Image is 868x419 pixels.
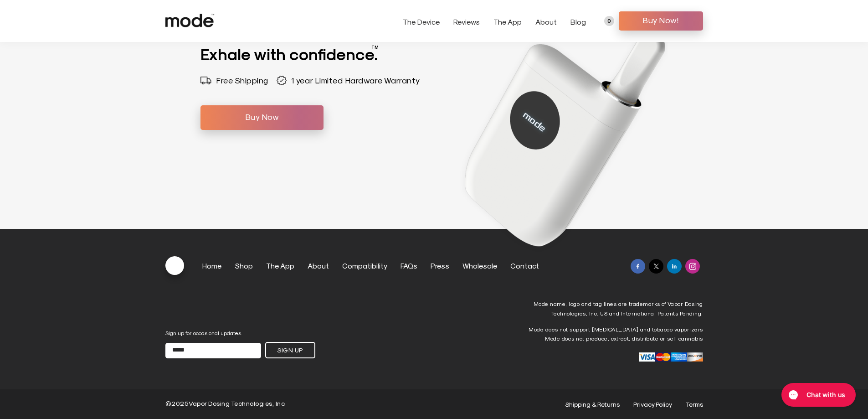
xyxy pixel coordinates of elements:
a: Wholesale [462,261,497,270]
p: Mode does not support [MEDICAL_DATA] and tobacco vaporizers [521,325,703,334]
a: The App [493,17,522,26]
a: Blog [570,17,586,26]
a: Privacy Policy [633,400,672,408]
label: Sign up for occasional updates. [165,330,261,336]
a: Buy Now! [619,11,703,31]
img: visa-icon.png [639,352,655,362]
sup: TM [371,44,379,50]
img: instagram sharing button [689,263,696,270]
a: 0 [604,16,614,26]
img: american-exp.png [671,352,687,362]
img: facebook sharing button [634,263,642,270]
img: linkedin sharing button [671,263,678,270]
button: SIGN UP [265,342,315,358]
a: About [308,261,329,270]
a: About [535,17,557,26]
a: The Device [403,17,440,26]
span: SIGN UP [273,343,308,357]
p: Mode name, logo and tag lines are trademarks of Vapor Dosing Technologies, Inc. US and Internatio... [521,299,703,318]
a: Home [202,261,221,270]
img: mastercard-icon.png [655,352,671,362]
a: Reviews [453,17,480,26]
iframe: Gorgias live chat messenger [777,380,859,410]
div: 1 year Limited Hardware Warranty [277,73,420,87]
a: Shop [235,261,253,270]
p: Mode does not produce, extract, distribute or sell cannabis [521,334,703,343]
a: FAQs [401,261,417,270]
p: © Vapor Dosing Technologies, Inc. [165,400,286,408]
a: Shipping & Returns [565,400,620,408]
span: Buy Now! [626,13,696,27]
img: twitter sharing button [652,263,660,270]
span: 2025 [171,399,189,407]
div: Free Shipping [200,73,268,87]
a: Contact [510,261,539,270]
a: Compatibility [342,261,387,270]
a: Press [431,261,449,270]
h2: Exhale with confidence. [200,46,434,62]
a: Terms [686,400,703,408]
a: The App [266,261,294,270]
img: discover-icon.png [687,352,703,362]
a: Buy Now [200,105,324,130]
